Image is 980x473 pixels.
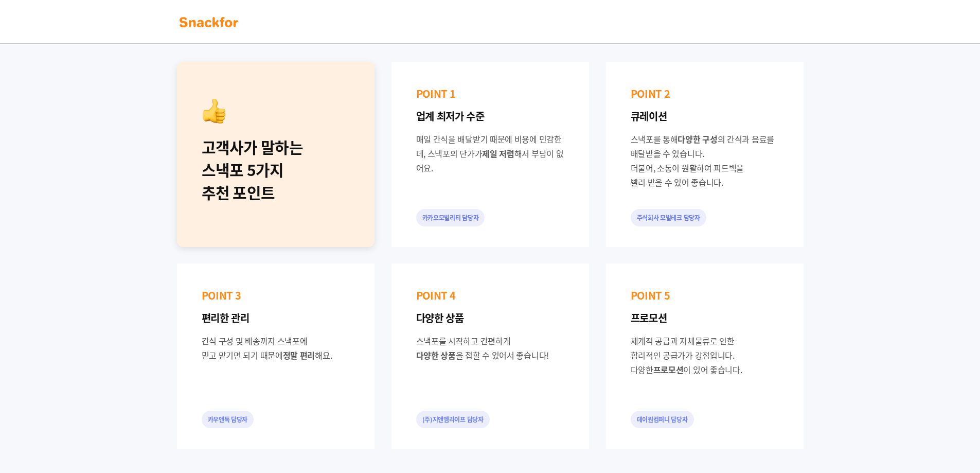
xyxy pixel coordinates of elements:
p: POINT 3 [202,288,350,303]
p: 다양한 상품 [416,311,564,325]
p: POINT 4 [416,288,564,303]
div: 주식회사 모빌테크 담당자 [631,209,706,226]
div: 카우앤독 담당자 [202,411,254,428]
div: 간식 구성 및 배송까지 스낵포에 믿고 맡기면 되기 때문에 해요. [202,334,350,362]
p: 큐레이션 [631,109,779,124]
span: 제일 저렴 [482,147,514,160]
div: 고객사가 말하는 스낵포 5가지 추천 포인트 [202,136,350,204]
div: 스낵포를 시작하고 간편하게 을 접할 수 있어서 좋습니다! [416,334,564,362]
p: 편리한 관리 [202,311,350,325]
p: 업계 최저가 수준 [416,109,564,124]
span: 프로모션 [653,363,684,376]
p: POINT 5 [631,288,779,303]
div: (주)지앤엠라이프 담당자 [416,411,490,428]
img: recommend.png [202,99,226,124]
span: 정말 편리 [283,349,315,361]
span: 다양한 구성 [678,133,717,145]
div: 스낵포를 통해 의 간식과 음료를 배달받을 수 있습니다. 더불어, 소통이 원활하여 피드백을 빨리 받을 수 있어 좋습니다. [631,132,779,189]
div: 체계적 공급과 자체물류로 인한 합리적인 공급가가 강점입니다. 다양한 이 있어 좋습니다. [631,334,779,377]
p: POINT 1 [416,86,564,101]
div: 카카오모빌리티 담당자 [416,209,485,226]
div: 매일 간식을 배달받기 때문에 비용에 민감한데, 스낵포의 단가가 해서 부담이 없어요. [416,132,564,175]
img: background-main-color.svg [176,14,241,30]
p: 프로모션 [631,311,779,325]
div: 데이원컴퍼니 담당자 [631,411,694,428]
span: 다양한 상품 [416,349,456,361]
p: POINT 2 [631,86,779,101]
